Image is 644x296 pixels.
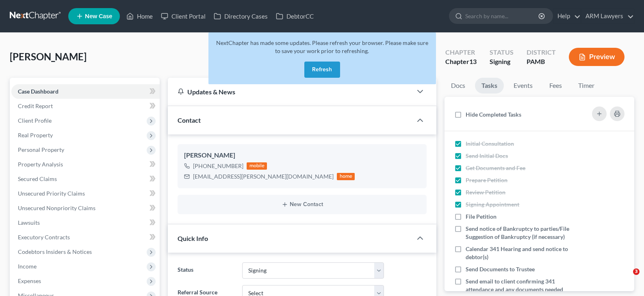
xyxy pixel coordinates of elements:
a: Credit Report [11,99,160,113]
a: Help [553,9,581,23]
span: Send Initial Docs [466,152,508,159]
span: Expenses [18,277,41,284]
a: ARM Lawyers [581,9,634,23]
span: Review Petition [466,189,505,196]
button: Refresh [304,62,340,78]
a: Client Portal [157,9,210,23]
span: Unsecured Priority Claims [18,190,85,197]
span: Lawsuits [18,219,40,226]
span: Send notice of Bankruptcy to parties/File Suggestion of Bankruptcy (if necessary) [466,225,569,240]
div: home [337,173,355,180]
span: Client Profile [18,117,52,124]
a: Tasks [475,78,504,94]
span: New Case [85,13,112,19]
span: 3 [633,268,640,275]
a: Lawsuits [11,215,160,230]
span: Executory Contracts [18,234,70,241]
span: Get Documents and Fee [466,164,525,171]
span: [PERSON_NAME] [10,51,87,62]
div: Chapter [445,57,477,66]
span: 13 [469,57,477,65]
span: Real Property [18,132,53,138]
a: Case Dashboard [11,84,160,99]
a: Home [122,9,157,23]
span: Property Analysis [18,161,63,168]
input: Search by name... [465,9,540,23]
span: Case Dashboard [18,88,59,95]
span: Signing Appointment [466,201,519,208]
span: File Petition [466,213,497,220]
span: Personal Property [18,146,64,153]
iframe: Intercom live chat [616,268,636,288]
div: PAMB [527,57,556,66]
div: Signing [490,57,514,66]
span: Prepare Petition [466,177,507,183]
span: Quick Info [178,234,208,242]
a: DebtorCC [272,9,318,23]
label: Status [173,262,238,279]
span: Secured Claims [18,175,57,182]
a: Unsecured Nonpriority Claims [11,201,160,215]
a: Events [507,78,539,94]
div: [PERSON_NAME] [184,151,420,160]
div: mobile [247,162,267,170]
a: Executory Contracts [11,230,160,245]
span: Send Documents to Trustee [466,266,535,273]
div: Status [490,48,514,57]
div: [EMAIL_ADDRESS][PERSON_NAME][DOMAIN_NAME] [193,172,334,181]
span: Codebtors Insiders & Notices [18,248,92,255]
a: Unsecured Priority Claims [11,186,160,201]
a: Fees [542,78,568,94]
span: Unsecured Nonpriority Claims [18,204,95,211]
div: [PHONE_NUMBER] [193,162,243,170]
span: Initial Consultation [466,140,514,147]
a: Timer [572,78,601,94]
span: NextChapter has made some updates. Please refresh your browser. Please make sure to save your wor... [216,39,428,54]
span: Calendar 341 Hearing and send notice to debtor(s) [466,245,568,260]
a: Secured Claims [11,172,160,186]
span: Contact [178,116,201,124]
a: Directory Cases [210,9,272,23]
span: Hide Completed Tasks [466,111,521,118]
div: Chapter [445,48,477,57]
button: Preview [569,48,624,66]
a: Docs [445,78,472,94]
span: Credit Report [18,102,53,109]
div: Updates & News [178,87,402,96]
button: New Contact [184,201,420,208]
div: District [527,48,556,57]
a: Property Analysis [11,157,160,172]
span: Income [18,263,37,270]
